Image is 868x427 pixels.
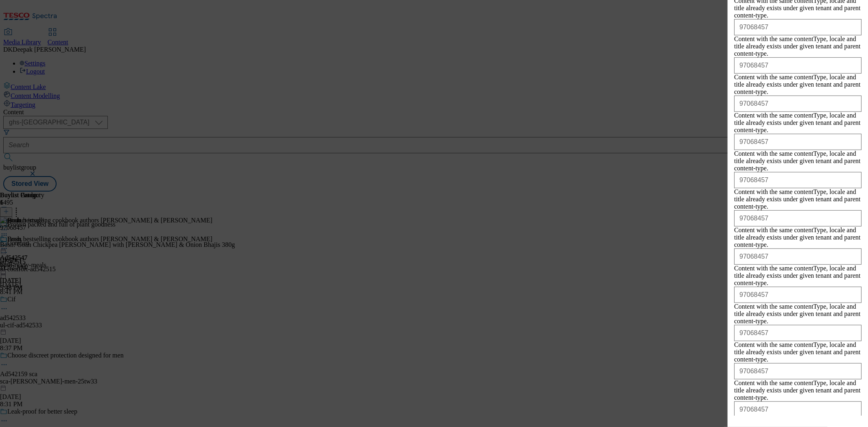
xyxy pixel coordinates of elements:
[734,35,861,57] div: Content with the same contentType, locale and title already exists under given tenant and parent ...
[734,265,861,287] div: Content with the same contentType, locale and title already exists under given tenant and parent ...
[734,112,861,134] div: Content with the same contentType, locale and title already exists under given tenant and parent ...
[734,303,861,325] div: Content with the same contentType, locale and title already exists under given tenant and parent ...
[734,379,861,401] div: Content with the same contentType, locale and title already exists under given tenant and parent ...
[734,227,861,248] div: Content with the same contentType, locale and title already exists under given tenant and parent ...
[734,341,861,363] div: Content with the same contentType, locale and title already exists under given tenant and parent ...
[734,74,861,96] div: Content with the same contentType, locale and title already exists under given tenant and parent ...
[734,150,861,172] div: Content with the same contentType, locale and title already exists under given tenant and parent ...
[734,188,861,210] div: Content with the same contentType, locale and title already exists under given tenant and parent ...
